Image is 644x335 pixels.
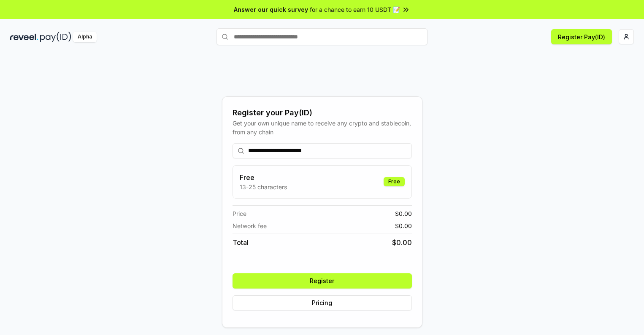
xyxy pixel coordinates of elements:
[233,273,412,289] button: Register
[395,209,412,218] span: $ 0.00
[384,177,405,186] div: Free
[233,107,412,119] div: Register your Pay(ID)
[234,5,308,14] span: Answer our quick survey
[310,5,400,14] span: for a chance to earn 10 USDT 📝
[233,119,412,136] div: Get your own unique name to receive any crypto and stablecoin, from any chain
[233,209,246,218] span: Price
[73,32,97,42] div: Alpha
[395,221,412,230] span: $ 0.00
[551,29,612,44] button: Register Pay(ID)
[233,221,267,230] span: Network fee
[233,237,249,248] span: Total
[240,172,287,182] h3: Free
[40,32,71,42] img: pay_id
[240,182,287,191] p: 13-25 characters
[233,295,412,310] button: Pricing
[10,32,38,42] img: reveel_dark
[392,237,412,248] span: $ 0.00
